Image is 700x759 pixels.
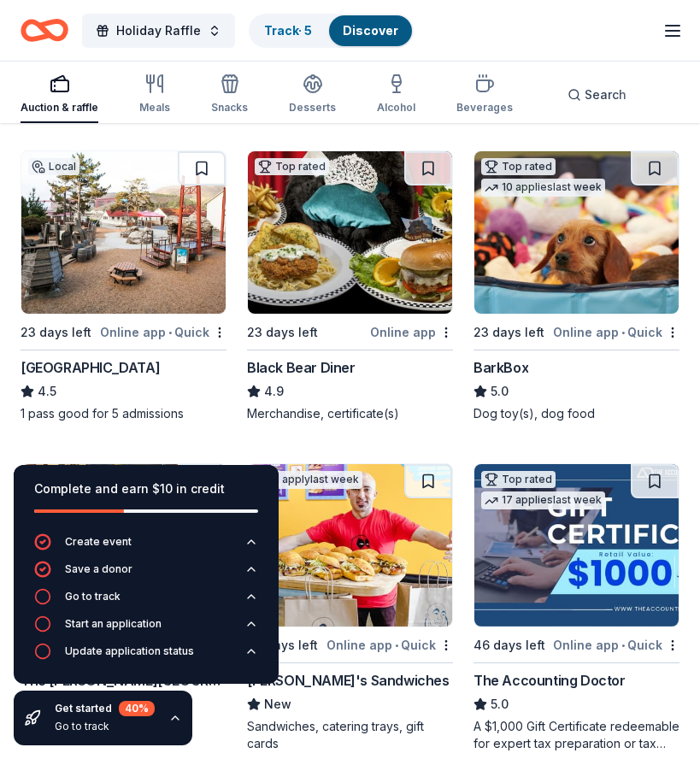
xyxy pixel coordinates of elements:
button: Desserts [289,67,336,123]
div: 40 % [119,701,155,716]
button: Search [554,78,640,112]
div: Online app Quick [553,321,679,343]
div: Merchandise, certificate(s) [247,405,453,422]
span: 5.0 [491,381,509,402]
div: 1 apply last week [255,471,362,489]
div: Local [28,158,79,175]
a: Image for BarkBoxTop rated10 applieslast week23 days leftOnline app•QuickBarkBox5.0Dog toy(s), do... [474,150,679,422]
div: Save a donor [65,562,132,576]
button: Meals [139,67,170,123]
div: 23 days left [247,322,318,343]
span: • [168,326,172,339]
button: Snacks [211,67,248,123]
span: 4.9 [264,381,284,402]
div: Go to track [65,590,121,603]
span: • [395,638,398,652]
div: Dog toy(s), dog food [474,405,679,422]
a: Image for Bay Area Discovery MuseumLocal23 days leftOnline app•Quick[GEOGRAPHIC_DATA]4.51 pass go... [21,150,226,422]
div: Beverages [456,101,513,115]
button: Update application status [34,643,258,670]
a: Image for Ike's Sandwiches1 applylast week23 days leftOnline app•Quick[PERSON_NAME]'s SandwichesN... [247,463,453,752]
div: Black Bear Diner [247,357,356,378]
div: 1 pass good for 5 admissions [21,405,226,422]
button: Beverages [456,67,513,123]
button: Go to track [34,588,258,615]
span: 5.0 [491,694,509,715]
a: Image for The Accounting DoctorTop rated17 applieslast week46 days leftOnline app•QuickThe Accoun... [474,463,679,752]
div: Alcohol [377,101,415,115]
div: BarkBox [474,357,528,378]
img: Image for Ike's Sandwiches [248,464,452,627]
div: 10 applies last week [481,179,605,197]
img: Image for Bay Area Discovery Museum [21,151,226,314]
div: Update application status [65,644,194,658]
div: 23 days left [21,322,91,343]
div: 23 days left [474,322,544,343]
div: Get started [55,701,155,716]
button: Create event [34,533,258,561]
div: Online app [370,321,453,343]
div: Desserts [289,101,336,115]
span: • [621,326,625,339]
div: [GEOGRAPHIC_DATA] [21,357,160,378]
div: Start an application [65,617,162,631]
div: Online app Quick [553,634,679,656]
img: Image for The Accounting Doctor [474,464,679,627]
div: Online app Quick [326,634,453,656]
div: Snacks [211,101,248,115]
button: Alcohol [377,67,415,123]
div: Go to track [55,720,155,733]
div: 17 applies last week [481,491,605,509]
div: Top rated [481,158,556,175]
div: 46 days left [474,635,545,656]
div: Sandwiches, catering trays, gift cards [247,718,453,752]
div: A $1,000 Gift Certificate redeemable for expert tax preparation or tax resolution services—recipi... [474,718,679,752]
span: 4.5 [38,381,56,402]
div: Complete and earn $10 in credit [34,479,258,499]
div: Top rated [481,471,556,488]
a: Discover [343,23,398,38]
img: Image for Black Bear Diner [248,151,452,314]
span: Search [585,85,626,105]
div: Create event [65,535,132,549]
a: Image for Black Bear DinerTop rated23 days leftOnline appBlack Bear Diner4.9Merchandise, certific... [247,150,453,422]
a: Track· 5 [264,23,312,38]
button: Track· 5Discover [249,14,414,48]
div: Auction & raffle [21,101,98,115]
button: Start an application [34,615,258,643]
span: • [621,638,625,652]
div: The Accounting Doctor [474,670,626,691]
a: Home [21,10,68,50]
div: [PERSON_NAME]'s Sandwiches [247,670,450,691]
div: Meals [139,101,170,115]
button: Auction & raffle [21,67,98,123]
img: Image for BarkBox [474,151,679,314]
div: Top rated [255,158,329,175]
span: Holiday Raffle [116,21,201,41]
button: Save a donor [34,561,258,588]
div: Online app Quick [100,321,226,343]
button: Holiday Raffle [82,14,235,48]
